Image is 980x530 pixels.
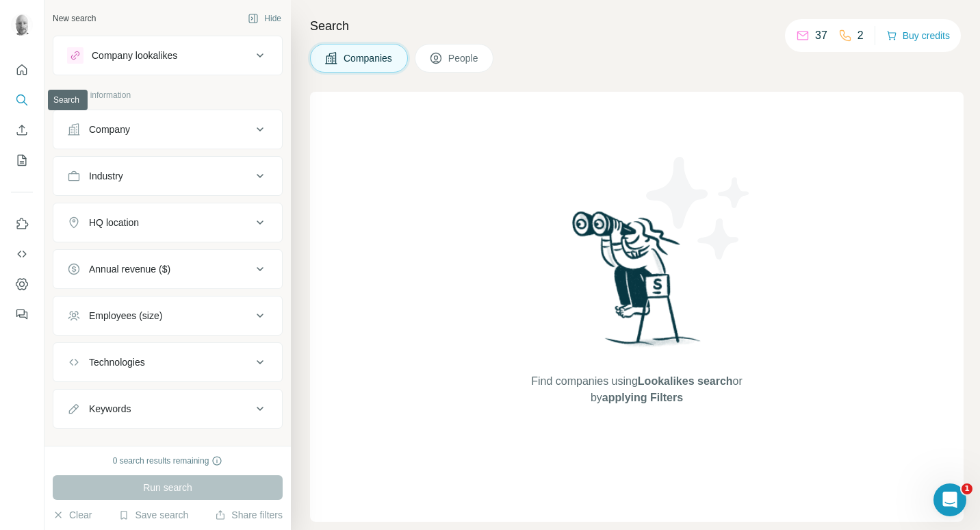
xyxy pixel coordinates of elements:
[238,8,291,29] button: Hide
[89,123,130,136] div: Company
[344,51,394,65] span: Companies
[53,392,282,425] button: Keywords
[933,483,966,516] iframe: Intercom live chat
[11,88,33,112] button: Search
[89,216,139,229] div: HQ location
[11,242,33,266] button: Use Surfe API
[89,402,131,416] div: Keywords
[11,148,33,173] button: My lists
[89,169,123,183] div: Industry
[118,508,188,522] button: Save search
[815,27,827,44] p: 37
[215,508,283,522] button: Share filters
[53,346,282,379] button: Technologies
[11,212,33,236] button: Use Surfe on LinkedIn
[113,455,223,467] div: 0 search results remaining
[89,262,170,276] div: Annual revenue ($)
[448,51,480,65] span: People
[11,118,33,142] button: Enrich CSV
[566,207,708,360] img: Surfe Illustration - Woman searching with binoculars
[857,27,864,44] p: 2
[310,16,964,36] h4: Search
[53,39,282,72] button: Company lookalikes
[886,26,950,45] button: Buy credits
[53,89,283,101] p: Company information
[53,160,282,192] button: Industry
[89,355,145,369] div: Technologies
[637,147,760,270] img: Surfe Illustration - Stars
[602,392,683,403] span: applying Filters
[53,253,282,286] button: Annual revenue ($)
[11,302,33,327] button: Feedback
[11,14,33,36] img: Avatar
[89,309,162,323] div: Employees (size)
[53,113,282,146] button: Company
[53,508,92,522] button: Clear
[53,12,96,25] div: New search
[11,272,33,296] button: Dashboard
[53,299,282,332] button: Employees (size)
[962,483,972,494] span: 1
[92,49,177,62] div: Company lookalikes
[638,375,733,387] span: Lookalikes search
[53,206,282,239] button: HQ location
[11,58,33,82] button: Quick start
[527,373,746,406] span: Find companies using or by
